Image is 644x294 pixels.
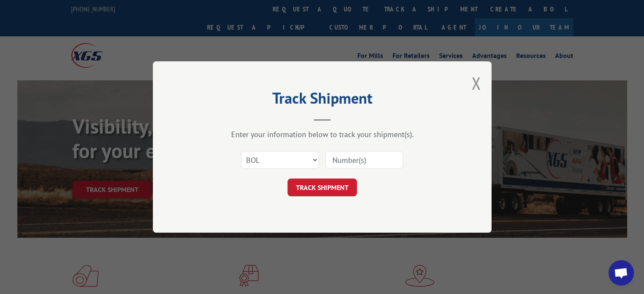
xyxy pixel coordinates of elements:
div: Open chat [608,260,634,286]
div: Enter your information below to track your shipment(s). [195,129,449,139]
button: TRACK SHIPMENT [287,179,357,196]
button: Close modal [472,72,481,94]
h2: Track Shipment [195,92,449,108]
input: Number(s) [325,151,403,169]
